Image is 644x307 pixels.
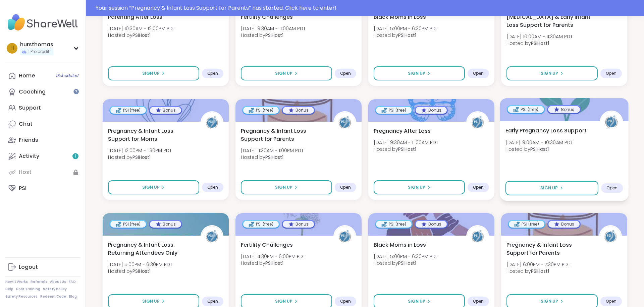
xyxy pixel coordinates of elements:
span: Open [340,299,351,304]
span: [DATE] 9:30AM - 11:00AM PDT [374,139,438,146]
div: PSI (free) [110,221,146,228]
span: Open [340,185,351,190]
a: Host [5,164,80,180]
img: PSIHost1 [467,226,488,247]
a: PSI [5,180,80,196]
span: Pregnancy & Infant Loss Support for Moms [108,127,193,143]
span: [DATE] 5:00PM - 6:30PM PDT [374,253,438,260]
a: Host Training [16,287,40,292]
button: Sign Up [241,180,332,194]
a: Activity1 [5,148,80,164]
img: PSIHost1 [202,226,222,247]
span: Black Moms in Loss [374,241,426,249]
b: PSIHost1 [531,40,549,47]
button: Sign Up [108,66,199,80]
b: PSIHost1 [132,32,151,39]
span: Sign Up [275,70,292,76]
span: Black Moms in Loss [374,13,426,21]
div: Support [19,104,41,112]
div: Chat [19,120,33,128]
div: Bonus [548,221,580,228]
div: Friends [19,136,38,144]
button: Sign Up [506,66,598,80]
b: PSIHost1 [531,268,549,274]
span: Open [207,71,218,76]
span: [MEDICAL_DATA] & Early Infant Loss Support for Parents [506,13,592,29]
b: PSIHost1 [132,154,151,161]
div: PSI (free) [376,107,412,114]
span: Hosted by [506,40,573,47]
span: Sign Up [408,184,425,190]
span: Pregnancy & Infant Loss Support for Parents [241,127,326,143]
div: Bonus [548,106,580,113]
span: [DATE] 5:00PM - 6:30PM PDT [108,261,172,268]
span: Hosted by [374,260,438,266]
span: 1 [75,153,76,159]
a: Chat [5,116,80,132]
div: Bonus [283,107,314,114]
span: [DATE] 5:00PM - 6:30PM PDT [374,25,438,32]
b: PSIHost1 [265,260,283,266]
a: Safety Resources [5,294,38,299]
span: [DATE] 6:00PM - 7:30PM PDT [506,261,570,268]
div: hursthomas [20,41,53,48]
span: [DATE] 9:00AM - 10:30AM PDT [505,139,573,145]
a: How It Works [5,280,28,284]
b: PSIHost1 [265,154,283,161]
div: Bonus [416,107,447,114]
div: PSI (free) [243,107,279,114]
span: [DATE] 10:30AM - 12:00PM PDT [108,25,175,32]
span: 1 Scheduled [56,73,78,78]
a: Coaching [5,84,80,100]
div: Logout [19,263,38,271]
a: Blog [69,294,77,299]
div: PSI (free) [243,221,279,228]
img: PSIHost1 [601,112,622,133]
img: PSIHost1 [467,112,488,133]
iframe: Spotlight [73,89,79,94]
span: Open [473,299,484,304]
span: Open [606,299,616,304]
a: Friends [5,132,80,148]
b: PSIHost1 [398,32,416,39]
div: Bonus [416,221,447,228]
span: Hosted by [108,32,175,39]
a: Logout [5,259,80,275]
span: Open [340,71,351,76]
a: Home1Scheduled [5,68,80,84]
a: Safety Policy [43,287,67,292]
a: About Us [50,280,66,284]
span: Sign Up [541,298,558,304]
img: PSIHost1 [600,226,621,247]
span: Fertility Challenges [241,241,293,249]
span: [DATE] 10:00AM - 11:30AM PDT [506,33,573,40]
b: PSIHost1 [398,260,416,266]
div: Bonus [150,221,181,228]
span: Hosted by [506,268,570,274]
div: Bonus [150,107,181,114]
span: Open [473,71,484,76]
span: [DATE] 4:30PM - 6:00PM PDT [241,253,305,260]
div: Home [19,72,35,79]
span: Open [606,185,618,191]
button: Sign Up [374,66,465,80]
span: Open [207,299,218,304]
span: Hosted by [241,260,305,266]
a: Redeem Code [40,294,66,299]
a: Support [5,100,80,116]
span: [DATE] 11:30AM - 1:00PM PDT [241,147,304,154]
div: Activity [19,152,39,160]
span: Hosted by [374,146,438,152]
div: Bonus [283,221,314,228]
span: Hosted by [241,154,304,161]
span: Hosted by [108,268,172,274]
span: Early Pregnancy Loss Support [505,126,587,134]
div: PSI (free) [376,221,412,228]
div: PSI (free) [110,107,146,114]
span: Open [207,185,218,190]
img: PSIHost1 [334,112,355,133]
a: Help [5,287,13,292]
span: Parenting After Loss [108,13,162,21]
div: Your session “ Pregnancy & Infant Loss Support for Parents ” has started. Click here to enter! [96,4,640,12]
div: Host [19,169,32,176]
